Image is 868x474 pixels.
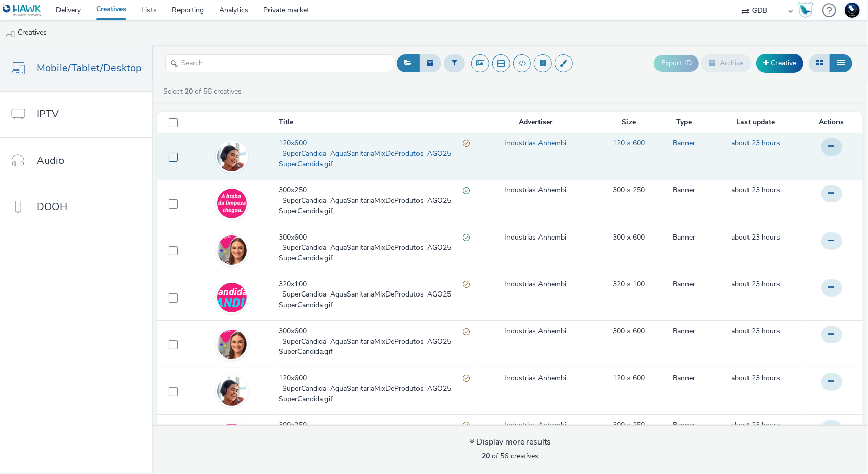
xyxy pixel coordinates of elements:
[673,138,696,149] a: Banner
[217,424,247,453] img: 84304719-3e5f-4ba3-890b-a5608bb8c992.gif
[731,232,780,243] a: 9 September 2025, 20:47
[673,420,696,430] a: Banner
[504,138,566,149] a: Industrias Anhembi
[673,373,696,383] a: Banner
[279,279,473,315] a: 320x100 _SuperCandida_AguaSanitariaMixDeProdutos_AGO25_SuperCandida.gifPartially valid
[731,326,780,336] a: 9 September 2025, 20:37
[162,86,246,96] a: Select of 56 creatives
[596,112,661,133] th: Size
[279,232,473,269] a: 300x600 _SuperCandida_AguaSanitariaMixDeProdutos_AGO25_SuperCandida.gifValid
[731,279,780,289] a: 9 September 2025, 20:47
[731,420,780,430] a: 9 September 2025, 20:37
[731,138,780,148] span: about 23 hours
[613,373,645,383] a: 120 x 600
[804,112,863,133] th: Actions
[279,138,473,174] a: 120x600 _SuperCandida_AguaSanitariaMixDeProdutos_AGO25_SuperCandida.gifPartially valid
[217,189,247,218] img: c3dd37bf-4b5b-41a4-8aff-5d4eec4fe011.gif
[731,232,780,242] span: about 23 hours
[731,185,780,195] a: 9 September 2025, 20:47
[731,420,780,430] span: about 23 hours
[279,420,462,451] span: 300x250 _SuperCandida_AguaSanitariaMixDeProdutos_AGO25_SuperCandida.gif
[278,112,474,133] th: Title
[185,86,193,96] strong: 20
[731,373,780,383] a: 9 September 2025, 20:37
[613,232,645,243] a: 300 x 600
[798,2,817,18] a: Hawk Academy
[5,28,15,38] img: mobile
[279,232,462,263] span: 300x600 _SuperCandida_AguaSanitariaMixDeProdutos_AGO25_SuperCandida.gif
[37,153,64,168] span: Audio
[756,54,803,72] a: Creative
[482,451,538,461] span: of 56 creatives
[830,54,852,72] button: Table
[217,283,247,312] img: 52768e2e-0431-49e6-9648-38101710f3d3.gif
[731,373,780,383] span: about 23 hours
[3,4,42,17] img: undefined Logo
[463,373,470,384] div: Partially valid
[463,420,470,431] div: Partially valid
[809,54,830,72] button: Grid
[463,232,470,243] div: Valid
[217,315,247,374] img: 12219b5e-8c71-49f8-a526-f77916685978.gif
[504,373,566,383] a: Industrias Anhembi
[482,451,490,461] strong: 20
[504,279,566,289] a: Industrias Anhembi
[279,279,462,310] span: 320x100 _SuperCandida_AguaSanitariaMixDeProdutos_AGO25_SuperCandida.gif
[279,185,473,221] a: 300x250 _SuperCandida_AguaSanitariaMixDeProdutos_AGO25_SuperCandida.gifValid
[798,2,813,18] img: Hawk Academy
[504,326,566,336] a: Industrias Anhembi
[469,436,551,448] div: Display more results
[37,61,142,75] span: Mobile/Tablet/Desktop
[504,420,566,430] a: Industrias Anhembi
[731,326,780,336] span: about 23 hours
[613,326,645,336] a: 300 x 600
[463,326,470,337] div: Partially valid
[463,138,470,149] div: Partially valid
[279,326,473,362] a: 300x600 _SuperCandida_AguaSanitariaMixDeProdutos_AGO25_SuperCandida.gifPartially valid
[279,185,462,216] span: 300x250 _SuperCandida_AguaSanitariaMixDeProdutos_AGO25_SuperCandida.gif
[279,326,462,357] span: 300x600 _SuperCandida_AguaSanitariaMixDeProdutos_AGO25_SuperCandida.gif
[673,326,696,336] a: Banner
[463,185,470,196] div: Valid
[673,279,696,289] a: Banner
[279,138,462,169] span: 120x600 _SuperCandida_AguaSanitariaMixDeProdutos_AGO25_SuperCandida.gif
[673,232,696,243] a: Banner
[37,107,59,122] span: IPTV
[654,55,699,71] button: Export ID
[613,279,645,289] a: 320 x 100
[217,221,247,280] img: aeaa4c7b-6a05-4c75-b5f8-141fde29c612.gif
[217,83,247,230] img: 0031e605-0944-410b-a427-6f5d56f80275.gif
[279,373,473,409] a: 120x600 _SuperCandida_AguaSanitariaMixDeProdutos_AGO25_SuperCandida.gifPartially valid
[701,54,751,72] button: Archive
[475,112,596,133] th: Advertiser
[165,54,394,72] input: Search...
[504,185,566,195] a: Industrias Anhembi
[463,279,470,290] div: Partially valid
[731,138,780,149] a: 9 September 2025, 20:47
[731,185,780,195] span: about 23 hours
[707,112,804,133] th: Last update
[504,232,566,243] a: Industrias Anhembi
[731,279,780,289] span: about 23 hours
[661,112,707,133] th: Type
[673,185,696,195] a: Banner
[613,185,645,195] a: 300 x 250
[279,420,473,456] a: 300x250 _SuperCandida_AguaSanitariaMixDeProdutos_AGO25_SuperCandida.gifPartially valid
[613,420,645,430] a: 300 x 250
[217,317,247,465] img: d9c77401-1e14-4260-a048-37f1e0721052.gif
[845,3,860,18] img: Support Hawk
[37,199,67,214] span: DOOH
[279,373,462,404] span: 120x600 _SuperCandida_AguaSanitariaMixDeProdutos_AGO25_SuperCandida.gif
[613,138,645,149] a: 120 x 600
